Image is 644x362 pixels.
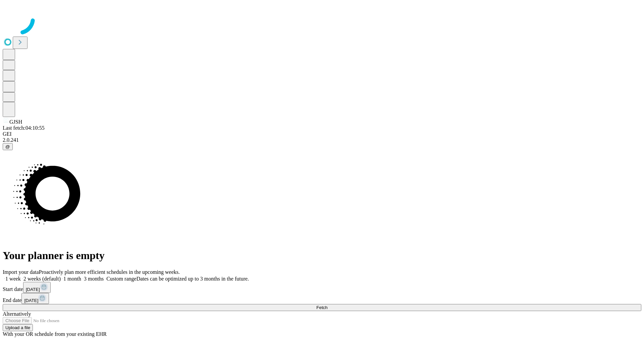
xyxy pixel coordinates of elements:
[3,249,641,262] h1: Your planner is empty
[3,269,39,275] span: Import your data
[3,311,31,317] span: Alternatively
[3,324,33,331] button: Upload a file
[3,293,641,304] div: End date
[84,276,104,282] span: 3 months
[3,304,641,311] button: Fetch
[3,131,641,137] div: GEI
[24,298,38,303] span: [DATE]
[23,276,61,282] span: 2 weeks (default)
[26,287,40,292] span: [DATE]
[5,276,21,282] span: 1 week
[9,119,22,125] span: GJSH
[5,144,10,149] span: @
[3,143,13,150] button: @
[316,305,327,310] span: Fetch
[3,125,45,131] span: Last fetch: 04:10:55
[106,276,136,282] span: Custom range
[3,137,641,143] div: 2.0.241
[137,276,249,282] span: Dates can be optimized up to 3 months in the future.
[3,331,107,337] span: With your OR schedule from your existing EHR
[63,276,81,282] span: 1 month
[39,269,180,275] span: Proactively plan more efficient schedules in the upcoming weeks.
[21,293,49,304] button: [DATE]
[3,282,641,293] div: Start date
[23,282,51,293] button: [DATE]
